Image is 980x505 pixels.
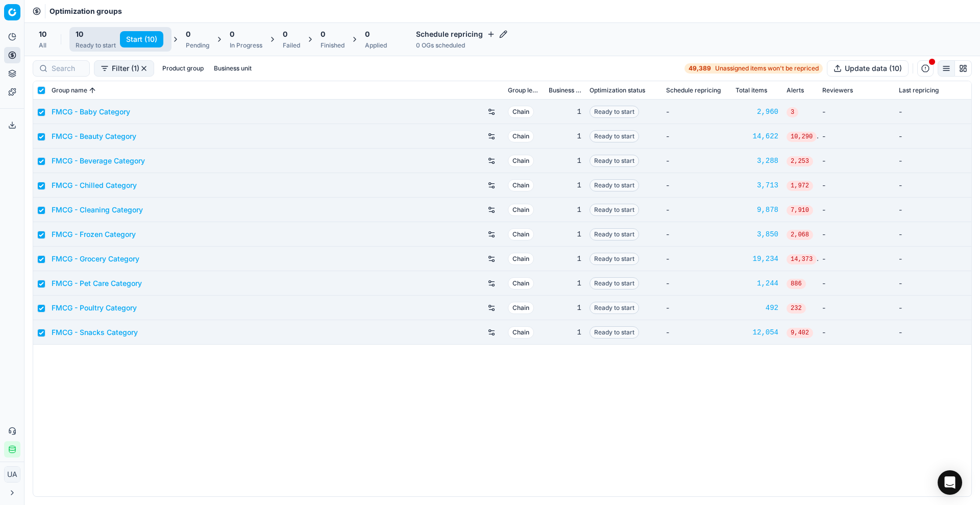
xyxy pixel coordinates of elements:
a: FMCG - Baby Category [52,107,130,117]
a: FMCG - Chilled Category [52,180,137,190]
td: - [818,149,895,173]
td: - [818,247,895,271]
a: FMCG - Snacks Category [52,327,138,338]
span: Optimization status [590,86,645,94]
button: Sorted by Group name ascending [87,85,97,95]
td: - [895,100,971,124]
td: - [818,198,895,222]
div: 0 OGs scheduled [416,41,507,50]
span: Chain [508,302,534,314]
input: Search [52,63,83,74]
div: Finished [321,41,345,50]
button: Business unit [210,62,256,75]
td: - [818,222,895,247]
div: Pending [186,41,209,50]
span: Ready to start [590,253,639,265]
div: 1 [549,254,581,264]
td: - [895,296,971,320]
a: FMCG - Beverage Category [52,156,145,166]
button: Start (10) [120,31,163,47]
td: - [818,124,895,149]
div: 1 [549,131,581,141]
div: Ready to start [76,41,116,50]
a: FMCG - Pet Care Category [52,278,142,288]
span: 0 [321,29,325,39]
span: 7,910 [787,205,813,215]
span: Ready to start [590,204,639,216]
button: Product group [158,62,208,75]
td: - [895,222,971,247]
td: - [662,173,731,198]
td: - [895,149,971,173]
span: Ready to start [590,228,639,241]
a: 19,234 [736,254,778,264]
td: - [818,173,895,198]
span: Alerts [787,86,804,94]
span: 0 [283,29,287,39]
a: 3,850 [736,229,778,239]
span: Chain [508,106,534,118]
td: - [662,124,731,149]
div: Open Intercom Messenger [938,470,962,495]
span: Chain [508,130,534,142]
span: Business unit [549,86,581,94]
td: - [662,271,731,296]
nav: breadcrumb [50,6,122,16]
div: 1 [549,327,581,338]
h4: Schedule repricing [416,29,507,39]
span: 232 [787,303,806,314]
div: 1 [549,303,581,313]
td: - [895,247,971,271]
strong: 49,389 [689,64,711,73]
span: Chain [508,326,534,339]
span: Ready to start [590,106,639,118]
span: 14,373 [787,254,817,264]
div: Applied [365,41,387,50]
a: 12,054 [736,327,778,338]
span: 9,402 [787,328,813,338]
td: - [895,320,971,345]
span: Group level [508,86,541,94]
a: 49,389Unassigned items won't be repriced [684,63,823,74]
span: 0 [230,29,234,39]
span: UA [5,467,20,482]
td: - [895,198,971,222]
td: - [895,271,971,296]
div: 1 [549,278,581,288]
span: 0 [365,29,370,39]
td: - [662,247,731,271]
a: 2,960 [736,107,778,117]
a: FMCG - Beauty Category [52,131,136,141]
div: 492 [736,303,778,313]
span: Ready to start [590,277,639,290]
span: 1,972 [787,181,813,191]
span: 3 [787,107,798,117]
td: - [895,173,971,198]
span: Chain [508,277,534,290]
div: All [39,41,46,50]
span: Chain [508,179,534,191]
span: Chain [508,253,534,265]
span: Last repricing [899,86,939,94]
a: FMCG - Poultry Category [52,303,137,313]
td: - [662,198,731,222]
td: - [895,124,971,149]
span: Ready to start [590,326,639,339]
a: FMCG - Grocery Category [52,254,139,264]
span: 10,290 [787,132,817,142]
td: - [662,320,731,345]
span: Chain [508,204,534,216]
td: - [662,222,731,247]
a: 14,622 [736,131,778,141]
a: FMCG - Frozen Category [52,229,136,239]
td: - [662,296,731,320]
td: - [818,296,895,320]
a: 9,878 [736,205,778,215]
span: Schedule repricing [666,86,721,94]
a: 3,288 [736,156,778,166]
